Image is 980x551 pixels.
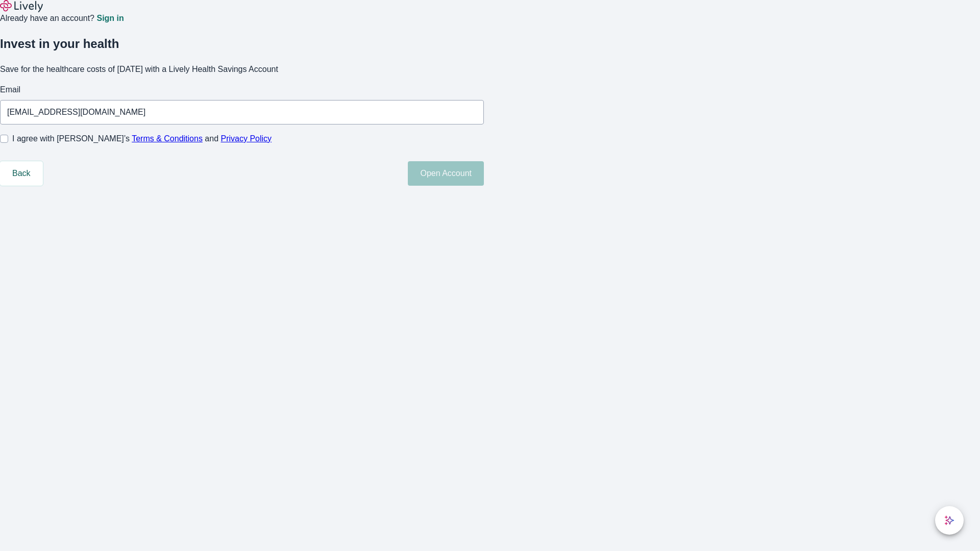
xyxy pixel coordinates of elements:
svg: Lively AI Assistant [944,515,954,525]
span: I agree with [PERSON_NAME]’s and [12,133,272,145]
a: Terms & Conditions [132,134,203,143]
a: Sign in [96,14,124,22]
a: Privacy Policy [221,134,272,143]
button: chat [935,506,964,535]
